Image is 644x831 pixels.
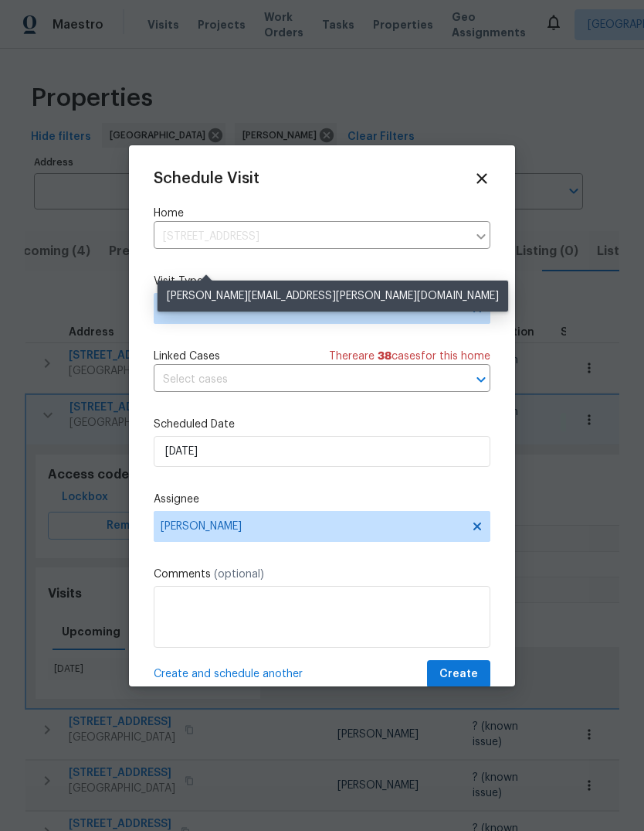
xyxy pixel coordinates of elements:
[154,274,490,289] label: Visit Type
[154,436,490,467] input: M/D/YYYY
[470,369,492,390] button: Open
[378,351,391,362] span: 38
[161,520,463,533] span: [PERSON_NAME]
[154,225,467,249] input: Enter in an address
[154,349,220,364] span: Linked Cases
[473,170,490,187] span: Close
[154,567,490,582] label: Comments
[154,206,490,221] label: Home
[158,281,508,312] div: [PERSON_NAME][EMAIL_ADDRESS][PERSON_NAME][DOMAIN_NAME]
[154,492,490,507] label: Assignee
[154,417,490,432] label: Scheduled Date
[154,171,259,186] span: Schedule Visit
[329,349,490,364] span: There are case s for this home
[439,665,478,684] span: Create
[214,569,264,580] span: (optional)
[154,666,303,682] span: Create and schedule another
[154,368,447,392] input: Select cases
[427,660,490,689] button: Create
